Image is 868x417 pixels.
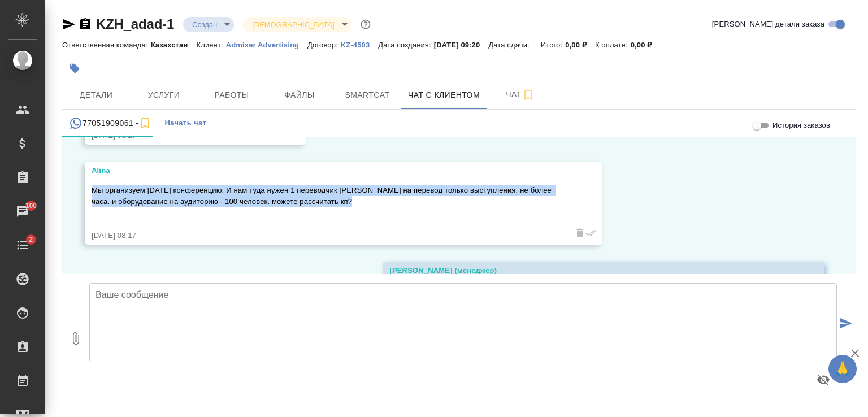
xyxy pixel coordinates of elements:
[712,19,824,30] span: [PERSON_NAME] детали заказа
[341,40,379,49] a: KZ-4503
[833,357,852,381] span: 🙏
[69,88,123,102] span: Детали
[389,265,784,276] div: [PERSON_NAME] (менеджер)
[772,120,830,131] span: История заказов
[138,116,152,130] svg: Подписаться
[3,197,42,225] a: 100
[205,88,259,102] span: Работы
[159,110,212,137] button: Начать чат
[810,366,837,393] button: Предпросмотр
[565,41,595,49] p: 0,00 ₽
[493,88,548,102] span: Чат
[92,165,563,176] div: Alina
[522,88,535,102] svg: Подписаться
[151,41,197,49] p: Казахстан
[164,117,206,130] span: Начать чат
[137,88,191,102] span: Услуги
[595,41,631,49] p: К оплате:
[196,41,225,49] p: Клиент:
[408,88,480,102] span: Чат с клиентом
[62,41,151,49] p: Ответственная команда:
[62,56,87,81] button: Добавить тэг
[631,41,661,49] p: 0,00 ₽
[358,17,373,32] button: Доп статусы указывают на важность/срочность заказа
[341,41,379,49] p: KZ-4503
[183,17,234,32] div: Создан
[19,200,44,211] span: 100
[92,185,563,207] p: Мы организуем [DATE] конференцию. И нам туда нужен 1 переводчик [PERSON_NAME] на перевод только в...
[189,20,220,29] button: Создан
[340,88,394,102] span: Smartcat
[62,110,856,137] div: simple tabs example
[272,88,327,102] span: Файлы
[249,20,337,29] button: [DEMOGRAPHIC_DATA]
[307,41,341,49] p: Договор:
[92,230,563,241] div: [DATE] 08:17
[378,41,433,49] p: Дата создания:
[96,16,174,32] a: KZH_adad-1
[62,18,76,31] button: Скопировать ссылку для ЯМессенджера
[434,41,489,49] p: [DATE] 09:20
[22,234,40,245] span: 2
[488,41,532,49] p: Дата сдачи:
[828,355,857,383] button: 🙏
[226,41,307,49] p: Admixer Advertising
[226,40,307,49] a: Admixer Advertising
[243,17,351,32] div: Создан
[69,116,152,131] div: 77051909061 (Alina) - (undefined)
[79,18,92,31] button: Скопировать ссылку
[541,41,565,49] p: Итого:
[3,231,42,259] a: 2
